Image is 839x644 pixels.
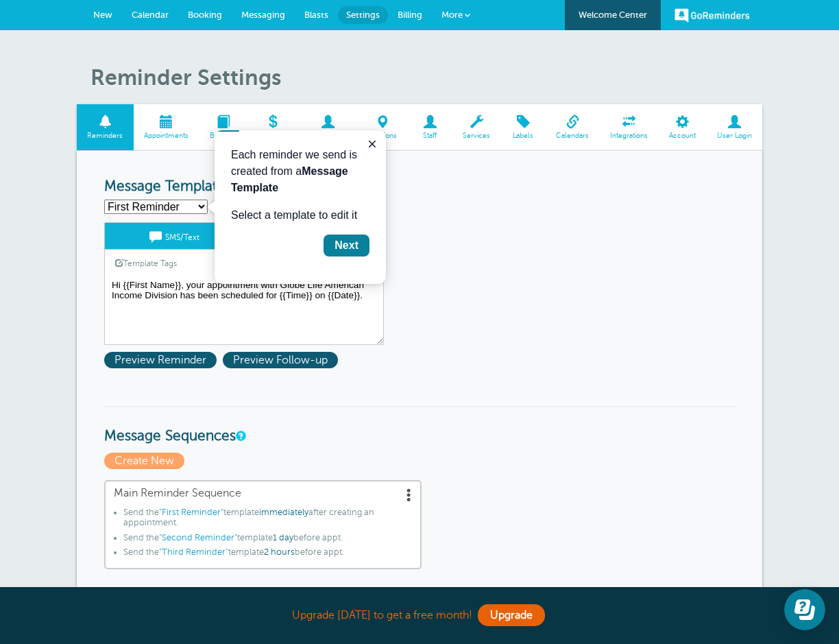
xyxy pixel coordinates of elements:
a: SMS/Text [105,223,244,249]
h3: Message Templates [104,178,735,195]
span: Billing [398,10,422,20]
span: "Second Reminder" [159,533,237,542]
a: User Login [706,104,762,150]
span: immediately [259,508,308,517]
textarea: Hi {{First Name}}, your appointment with Globe Life American Income Division has been scheduled f... [104,276,384,345]
span: Calendar [132,10,169,20]
span: Preview Follow-up [223,352,338,368]
a: Integrations [600,104,659,150]
span: Create New [104,453,184,469]
a: Account [658,104,706,150]
div: Upgrade [DATE] to get a free month! [77,601,762,630]
span: Staff [415,132,446,140]
span: Labels [508,132,539,140]
span: 2 hours [264,547,295,557]
span: Reminders [84,132,127,140]
a: Customers [299,104,356,150]
a: Locations [356,104,408,150]
li: Send the template after creating an appointment. [123,508,412,533]
span: Main Reminder Sequence [114,487,412,500]
a: Payments [246,104,299,150]
a: Message Sequences allow you to setup multiple reminder schedules that can use different Message T... [236,431,244,440]
li: Send the template before appt. [123,533,412,548]
h3: Message Sequences [104,406,735,445]
a: Services [452,104,501,150]
span: Services [459,132,494,140]
a: Booking [199,104,247,150]
a: Create New [210,201,297,213]
a: Settings [338,6,388,24]
a: Main Reminder Sequence Send the"First Reminder"templateimmediatelyafter creating an appointment.S... [104,480,422,569]
span: Integrations [607,132,652,140]
a: Preview Follow-up [223,354,341,366]
span: "Third Reminder" [159,547,228,557]
iframe: Resource center [784,589,825,630]
span: Booking [188,10,222,20]
span: Create New [210,199,291,215]
iframe: tooltip [215,130,386,284]
span: Booking [206,132,240,140]
span: Account [665,132,699,140]
span: User Login [713,132,755,140]
a: Labels [501,104,546,150]
a: Staff [408,104,452,150]
span: Appointments [141,132,193,140]
h1: Reminder Settings [90,64,762,91]
span: Preview Reminder [104,352,217,368]
a: Calendars [546,104,600,150]
a: Upgrade [478,604,545,626]
a: Preview Reminder [104,354,223,366]
span: Calendars [552,132,593,140]
span: More [441,10,463,20]
span: 1 day [273,533,293,542]
span: Settings [346,10,380,20]
span: "First Reminder" [159,508,223,517]
span: New [93,10,112,20]
li: Send the template before appt. [123,547,412,562]
a: Create New [104,455,188,467]
a: Appointments [134,104,199,150]
a: Template Tags [105,250,187,276]
span: Messaging [241,10,285,20]
span: Blasts [304,10,328,20]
